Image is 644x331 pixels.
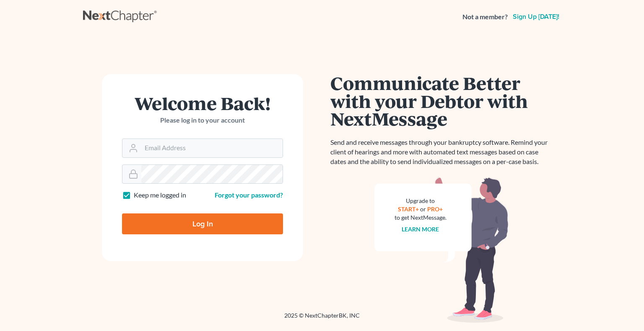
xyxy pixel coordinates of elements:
[395,213,447,222] div: to get NextMessage.
[421,205,426,213] span: or
[215,191,283,199] a: Forgot your password?
[122,115,283,125] p: Please log in to your account
[134,190,186,200] label: Keep me logged in
[122,94,283,112] h1: Welcome Back!
[330,138,553,167] p: Send and receive messages through your bankruptcy software. Remind your client of hearings and mo...
[141,139,283,157] input: Email Address
[374,177,509,323] img: nextmessage_bg-59042aed3d76b12b5cd301f8e5b87938c9018125f34e5fa2b7a6b67550977c72.svg
[330,74,553,128] h1: Communicate Better with your Debtor with NextMessage
[83,311,561,326] div: 2025 © NextChapterBK, INC
[398,205,419,213] a: START+
[511,13,561,20] a: Sign up [DATE]!
[122,213,283,234] input: Log In
[402,226,439,233] a: Learn more
[395,197,447,205] div: Upgrade to
[462,12,508,22] strong: Not a member?
[428,205,443,213] a: PRO+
